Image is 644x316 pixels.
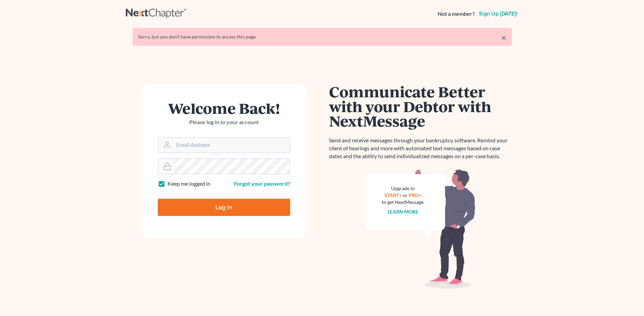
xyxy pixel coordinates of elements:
div: to get NextMessage. [382,199,425,206]
div: Upgrade to [382,185,425,192]
strong: Not a member? [438,10,475,18]
span: or [403,192,408,198]
h1: Communicate Better with your Debtor with NextMessage [329,84,512,128]
h1: Welcome Back! [158,101,290,116]
a: Forgot your password? [234,180,290,187]
a: START+ [385,192,402,198]
label: Keep me logged in [167,180,211,188]
a: PRO+ [409,192,421,198]
div: Sorry, but you don't have permission to access this page [138,33,506,40]
p: Send and receive messages through your bankruptcy software. Remind your client of hearings and mo... [329,137,512,160]
p: Please log in to your account [158,118,290,126]
input: Log In [158,199,290,216]
a: × [501,33,506,42]
a: Sign up [DATE]! [478,11,519,17]
input: Email Address [174,138,290,153]
a: Learn more [388,209,418,215]
img: nextmessage_bg-59042aed3d76b12b5cd301f8e5b87938c9018125f34e5fa2b7a6b67550977c72.svg [365,168,476,289]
